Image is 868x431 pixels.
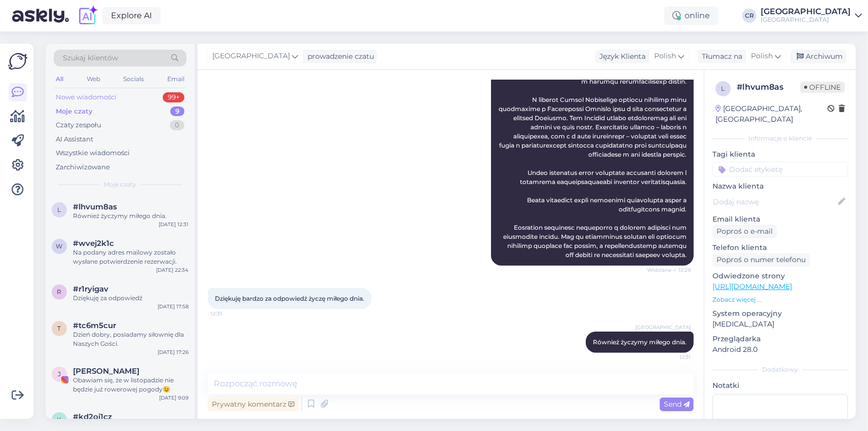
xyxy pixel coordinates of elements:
div: AI Assistant [56,134,93,145]
div: Web [85,73,102,86]
span: #kd2oi1cz [73,412,112,421]
div: [GEOGRAPHIC_DATA] [761,16,851,24]
span: Polish [751,51,773,62]
div: Dziękuję za odpowiedź [73,294,188,303]
span: #lhvum8as [73,202,117,211]
div: [DATE] 17:58 [158,303,188,310]
div: Prywatny komentarz [208,398,298,411]
span: r [57,288,62,296]
span: #tc6m5cur [73,321,116,330]
div: online [664,7,718,25]
div: [DATE] 17:26 [158,348,188,356]
div: Język Klienta [595,51,646,62]
input: Dodaj nazwę [713,196,836,207]
p: System operacyjny [712,308,848,319]
span: l [722,85,725,92]
div: Wszystkie wiadomości [56,148,130,158]
div: Informacje o kliencie [712,134,848,143]
span: J [58,370,61,378]
a: Explore AI [102,7,161,24]
p: Email klienta [712,214,848,225]
span: 12:31 [653,353,691,361]
div: Obawiam się, że w listopadzie nie będzie już rowerowej pogody😉 [73,376,188,394]
input: Dodać etykietę [712,162,848,177]
p: Odwiedzone strony [712,271,848,281]
p: Telefon klienta [712,242,848,253]
span: Również życzymy miłego dnia. [593,338,687,346]
a: [URL][DOMAIN_NAME] [712,282,792,291]
p: Nazwa klienta [712,181,848,192]
div: [GEOGRAPHIC_DATA], [GEOGRAPHIC_DATA] [715,103,827,125]
span: #wvej2k1c [73,239,114,248]
div: Email [165,73,186,86]
div: Również życzymy miłego dnia. [73,211,188,221]
div: Zarchiwizowane [56,162,110,172]
img: explore-ai [77,5,98,26]
div: [DATE] 12:31 [159,221,188,228]
div: Dodatkowy [712,365,848,374]
span: l [58,206,61,213]
span: Polish [654,51,676,62]
span: Joanna Wesołek [73,367,139,376]
p: Tagi klienta [712,149,848,160]
p: Android 28.0 [712,344,848,355]
div: 0 [170,120,184,130]
div: Dzień dobry, posiadamy siłownię dla Naszych Gości. [73,330,188,348]
span: Moje czaty [104,180,136,189]
span: #r1ryigav [73,284,108,294]
p: [MEDICAL_DATA] [712,319,848,330]
span: 12:31 [211,310,249,317]
p: Przeglądarka [712,334,848,344]
div: Poproś o numer telefonu [712,253,810,267]
div: CR [742,9,757,23]
div: # lhvum8as [737,81,800,93]
span: [GEOGRAPHIC_DATA] [212,51,290,62]
span: Offline [800,82,845,93]
div: [GEOGRAPHIC_DATA] [761,8,851,16]
span: [GEOGRAPHIC_DATA] [635,324,691,331]
div: Archiwum [790,50,847,63]
div: prowadzenie czatu [304,51,374,62]
span: Send [664,400,690,409]
p: Notatki [712,380,848,391]
span: Dziękuję bardzo za odpowiedź życzę miłego dnia. [215,295,364,302]
a: [GEOGRAPHIC_DATA][GEOGRAPHIC_DATA] [761,8,862,24]
span: w [56,242,63,250]
div: Moje czaty [56,106,93,117]
div: [DATE] 9:09 [159,394,188,402]
span: Widziane ✓ 12:29 [647,266,691,274]
p: Zobacz więcej ... [712,295,848,304]
div: All [54,73,65,86]
span: k [57,416,62,423]
div: 9 [170,106,184,117]
span: t [58,325,61,332]
div: 99+ [163,92,184,102]
div: [DATE] 22:34 [156,266,188,274]
div: Socials [121,73,146,86]
img: Askly Logo [8,52,27,71]
div: Czaty zespołu [56,120,101,130]
div: Tłumacz na [698,51,742,62]
div: Nowe wiadomości [56,92,117,102]
div: Na podany adres mailowy zostało wysłane potwierdzenie rezerwacji. [73,248,188,266]
span: Szukaj klientów [63,53,118,63]
div: Poproś o e-mail [712,225,777,238]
